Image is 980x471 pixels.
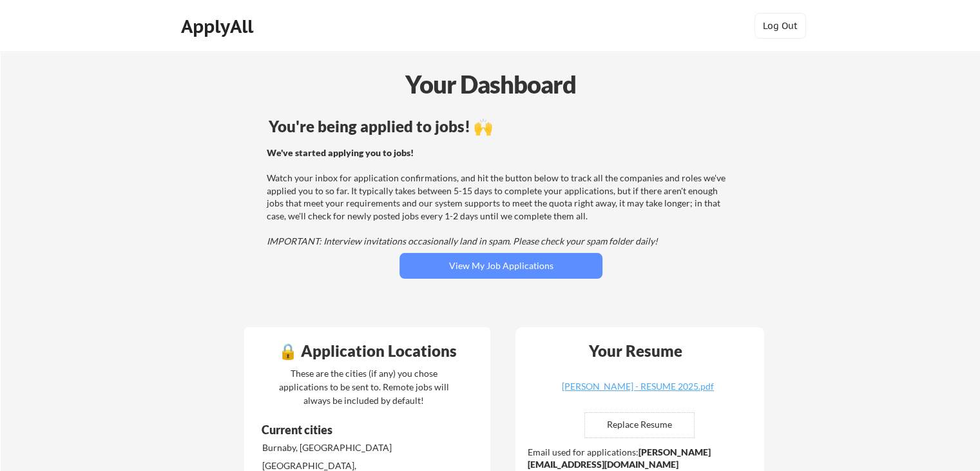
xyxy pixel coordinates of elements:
div: Current cities [262,424,440,436]
a: [PERSON_NAME] - RESUME 2025.pdf [561,382,715,402]
em: IMPORTANT: Interview invitations occasionally land in spam. Please check your spam folder daily! [267,235,658,246]
div: You're being applied to jobs! 🙌 [269,119,733,134]
div: Watch your inbox for application confirmations, and hit the button below to track all the compani... [267,146,731,248]
button: View My Job Applications [399,253,602,279]
button: Log Out [754,13,806,39]
div: Your Dashboard [1,66,980,103]
div: Burnaby, [GEOGRAPHIC_DATA] [262,441,398,454]
div: ApplyAll [181,15,257,37]
div: [PERSON_NAME] - RESUME 2025.pdf [561,382,715,391]
div: These are the cities (if any) you chose applications to be sent to. Remote jobs will always be in... [275,366,452,407]
strong: We've started applying you to jobs! [267,147,414,158]
div: 🔒 Application Locations [247,343,487,359]
div: Your Resume [572,343,699,359]
strong: [PERSON_NAME][EMAIL_ADDRESS][DOMAIN_NAME] [528,446,711,470]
